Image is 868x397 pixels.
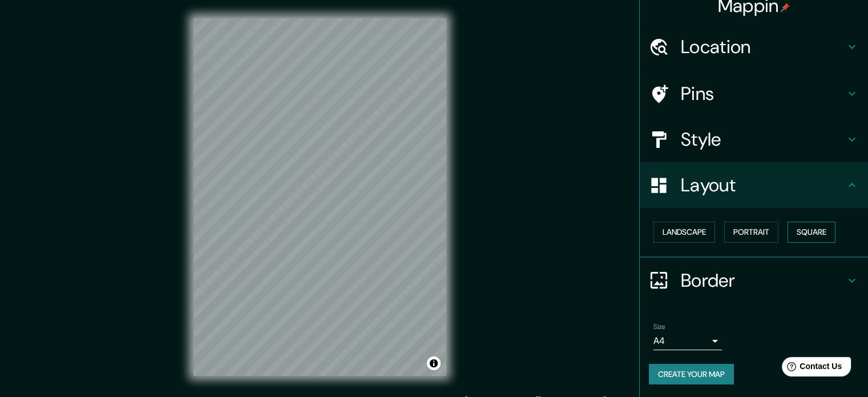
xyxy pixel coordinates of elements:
[681,82,845,105] h4: Pins
[681,35,845,58] h4: Location
[653,222,715,243] button: Landscape
[653,332,722,350] div: A4
[681,128,845,151] h4: Style
[640,24,868,70] div: Location
[427,356,441,370] button: Toggle attribution
[193,18,446,376] canvas: Map
[681,269,845,292] h4: Border
[766,352,855,384] iframe: Help widget launcher
[649,364,734,385] button: Create your map
[640,258,868,303] div: Border
[640,71,868,117] div: Pins
[640,162,868,208] div: Layout
[781,3,790,12] img: pin-icon.png
[653,322,665,331] label: Size
[724,222,778,243] button: Portrait
[640,117,868,162] div: Style
[681,174,845,197] h4: Layout
[788,222,835,243] button: Square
